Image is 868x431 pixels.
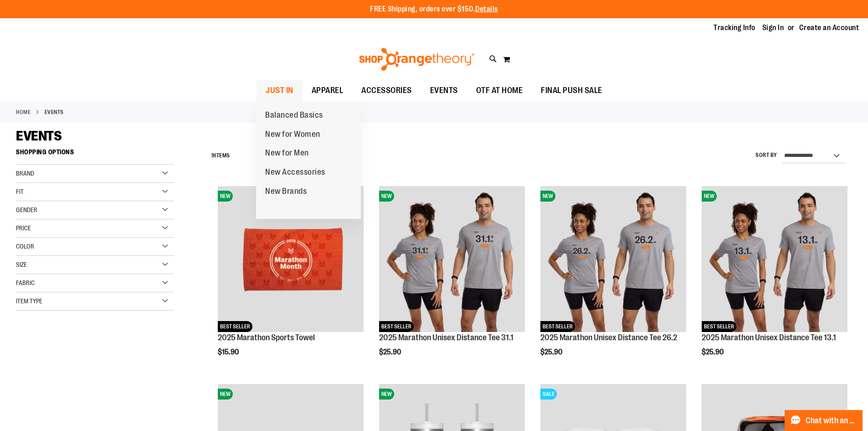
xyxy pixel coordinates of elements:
[16,279,35,286] span: Fabric
[265,148,309,160] span: New for Men
[16,206,37,213] span: Gender
[697,182,852,379] div: product
[265,167,325,179] span: New Accessories
[475,5,498,13] a: Details
[430,80,458,101] span: EVENTS
[375,182,529,379] div: product
[265,110,323,122] span: Balanced Basics
[702,186,847,332] img: 2025 Marathon Unisex Distance Tee 13.1
[379,321,414,332] span: BEST SELLER
[16,224,31,232] span: Price
[218,186,364,333] a: 2025 Marathon Sports TowelNEWBEST SELLER
[379,389,394,400] span: NEW
[379,186,525,333] a: 2025 Marathon Unisex Distance Tee 31.1NEWBEST SELLER
[540,186,686,333] a: 2025 Marathon Unisex Distance Tee 26.2NEWBEST SELLER
[16,128,62,144] span: EVENTS
[702,321,736,332] span: BEST SELLER
[755,151,777,159] label: Sort By
[16,297,42,305] span: Item Type
[213,182,368,379] div: product
[541,80,602,101] span: FINAL PUSH SALE
[16,144,174,165] strong: Shopping Options
[702,333,836,342] a: 2025 Marathon Unisex Distance Tee 13.1
[702,348,725,356] span: $25.90
[312,80,344,101] span: APPAREL
[540,191,555,202] span: NEW
[806,416,857,425] span: Chat with an Expert
[16,261,27,268] span: Size
[211,152,215,159] span: 9
[16,108,31,116] a: Home
[16,170,34,177] span: Brand
[370,4,498,15] p: FREE Shipping, orders over $150.
[16,243,34,250] span: Color
[218,333,315,342] a: 2025 Marathon Sports Towel
[476,80,523,101] span: OTF AT HOME
[540,333,677,342] a: 2025 Marathon Unisex Distance Tee 26.2
[799,23,859,33] a: Create an Account
[218,348,240,356] span: $15.90
[540,321,575,332] span: BEST SELLER
[540,389,557,400] span: SALE
[211,149,230,163] h2: Items
[266,80,293,101] span: JUST IN
[714,23,755,33] a: Tracking Info
[265,187,307,198] span: New Brands
[540,186,686,332] img: 2025 Marathon Unisex Distance Tee 26.2
[379,186,525,332] img: 2025 Marathon Unisex Distance Tee 31.1
[361,80,412,101] span: ACCESSORIES
[536,182,691,379] div: product
[218,321,252,332] span: BEST SELLER
[16,188,24,195] span: Fit
[45,108,64,116] strong: EVENTS
[540,348,564,356] span: $25.90
[762,23,784,33] a: Sign In
[702,186,847,333] a: 2025 Marathon Unisex Distance Tee 13.1NEWBEST SELLER
[379,348,402,356] span: $25.90
[265,130,320,141] span: New for Women
[218,191,233,202] span: NEW
[218,389,233,400] span: NEW
[218,186,364,332] img: 2025 Marathon Sports Towel
[358,48,476,71] img: Shop Orangetheory
[379,333,514,342] a: 2025 Marathon Unisex Distance Tee 31.1
[379,191,394,202] span: NEW
[702,191,717,202] span: NEW
[785,410,863,431] button: Chat with an Expert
